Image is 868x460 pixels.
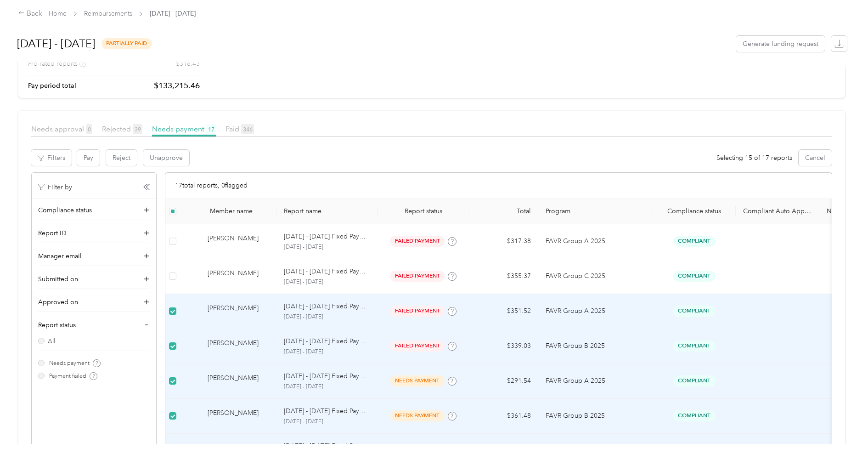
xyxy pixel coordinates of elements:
[817,409,868,460] iframe: Everlance-gr Chat Button Frame
[31,150,72,166] button: Filters
[546,341,646,351] p: FAVR Group B 2025
[390,341,445,351] span: failed payment
[180,199,276,224] th: Member name
[38,205,92,215] span: Compliance status
[208,233,269,250] div: [PERSON_NAME]
[538,364,653,399] td: FAVR Group A 2025
[31,125,92,133] span: Needs approval
[716,153,792,163] span: Selecting 15 of 17 reports
[101,38,152,49] span: partially paid
[284,441,370,451] p: [DATE] - [DATE] Fixed Payment
[390,236,445,246] span: failed payment
[546,306,646,316] p: FAVR Group A 2025
[77,150,100,166] button: Pay
[673,271,716,281] span: Compliant
[673,375,716,386] span: Compliant
[390,306,445,316] span: failed payment
[673,410,716,421] span: Compliant
[17,33,95,55] h1: [DATE] - [DATE]
[241,124,254,134] span: 346
[38,320,76,330] span: Report status
[538,329,653,364] td: FAVR Group B 2025
[284,232,370,242] p: [DATE] - [DATE] Fixed Payment
[538,224,653,259] td: FAVR Group A 2025
[538,399,653,434] td: FAVR Group B 2025
[48,372,87,380] span: Payment failed
[18,8,42,19] div: Back
[150,9,196,18] span: [DATE] - [DATE]
[390,375,445,386] span: needs payment
[390,271,445,281] span: failed payment
[165,173,832,199] div: 17 total reports, 0 flagged
[284,313,370,321] p: [DATE] - [DATE]
[390,410,445,421] span: needs payment
[673,306,716,316] span: Compliant
[284,406,370,416] p: [DATE] - [DATE] Fixed Payment
[743,39,818,49] span: Generate funding request
[206,124,216,134] span: 17
[38,336,150,346] label: All
[538,259,653,294] td: FAVR Group C 2025
[143,150,189,166] button: Unapprove
[133,124,142,134] span: 39
[538,294,653,329] td: FAVR Group A 2025
[284,243,370,251] p: [DATE] - [DATE]
[86,124,92,134] span: 0
[284,371,370,381] p: [DATE] - [DATE] Fixed Payment
[208,338,269,354] div: [PERSON_NAME]
[469,364,538,399] td: $291.54
[38,251,82,261] span: Manager email
[469,224,538,259] td: $317.38
[660,207,728,215] span: Compliance status
[743,207,812,215] p: Compliant Auto Approve
[84,10,132,17] a: Reimbursements
[546,411,646,421] p: FAVR Group B 2025
[284,278,370,286] p: [DATE] - [DATE]
[469,399,538,434] td: $361.48
[38,274,78,284] span: Submitted on
[208,303,269,319] div: [PERSON_NAME]
[284,383,370,391] p: [DATE] - [DATE]
[106,150,137,166] button: Reject
[673,341,716,351] span: Compliant
[385,207,462,215] span: Report status
[284,348,370,356] p: [DATE] - [DATE]
[538,199,653,224] th: Program
[284,301,370,312] p: [DATE] - [DATE] Fixed Payment
[210,207,269,215] div: Member name
[225,125,254,133] span: Paid
[276,199,378,224] th: Report name
[546,236,646,246] p: FAVR Group A 2025
[152,125,216,133] span: Needs payment
[799,150,832,166] button: Cancel
[38,228,67,238] span: Report ID
[284,336,370,346] p: [DATE] - [DATE] Fixed Payment
[208,408,269,424] div: [PERSON_NAME]
[48,359,90,368] span: Needs payment
[28,81,76,91] p: Pay period total
[49,10,67,17] a: Home
[154,80,200,91] p: $133,215.46
[469,329,538,364] td: $339.03
[546,271,646,281] p: FAVR Group C 2025
[469,294,538,329] td: $351.52
[284,418,370,426] p: [DATE] - [DATE]
[736,36,825,52] button: Generate funding request
[284,267,370,277] p: [DATE] - [DATE] Fixed Payment
[477,207,531,215] div: Total
[469,259,538,294] td: $355.37
[208,373,269,389] div: [PERSON_NAME]
[38,182,72,192] p: Filter by
[208,443,269,459] div: [PERSON_NAME]
[673,236,716,246] span: Compliant
[102,125,142,133] span: Rejected
[546,376,646,386] p: FAVR Group A 2025
[208,268,269,284] div: [PERSON_NAME]
[38,297,78,307] span: Approved on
